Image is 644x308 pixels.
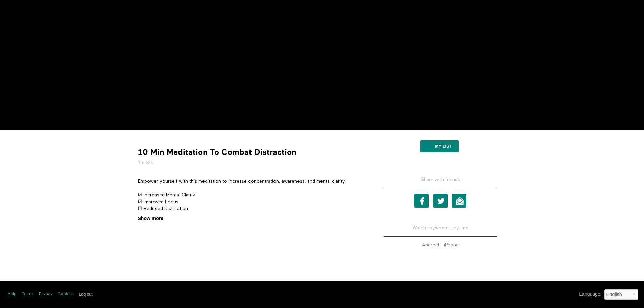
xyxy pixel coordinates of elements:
[422,243,439,247] strong: Android
[8,291,17,297] a: Help
[22,291,33,297] a: Terms
[138,159,364,166] h5: 7m 52s
[138,178,364,185] p: Empower yourself with this meditation to increase concentration, awareness, and mental clarity.
[414,194,429,208] a: Facebook
[138,215,163,222] span: Show more
[444,243,459,247] strong: iPhone
[384,176,497,188] h5: Share with friends
[442,243,460,247] a: iPhone
[579,291,601,298] label: Language :
[58,291,74,297] a: Cookies
[452,194,466,208] a: Email
[138,147,296,158] strong: 10 Min Meditation To Combat Distraction
[39,291,52,297] a: Privacy
[79,292,93,297] input: Log out
[138,192,364,212] p: ☑ Increased Mental Clarity ☑ Improved Focus ☑ Reduced Distraction
[433,194,448,208] a: Twitter
[420,140,458,152] button: My list
[384,219,497,237] h5: Watch anywhere, anytime
[420,243,441,247] a: Android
